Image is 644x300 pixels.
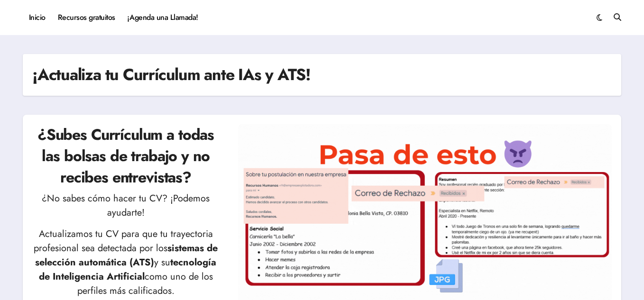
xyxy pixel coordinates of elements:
strong: sistemas de selección automática (ATS) [35,241,218,269]
p: ¿No sabes cómo hacer tu CV? ¡Podemos ayudarte! [32,191,219,220]
strong: tecnología de Inteligencia Artificial [39,255,217,283]
p: Actualizamos tu CV para que tu trayectoria profesional sea detectada por los y su como uno de los... [32,227,219,298]
a: ¡Agenda una Llamada! [121,5,204,30]
a: Inicio [23,5,52,30]
h1: ¡Actualiza tu Currículum ante IAs y ATS! [32,64,311,86]
h2: ¿Subes Currículum a todas las bolsas de trabajo y no recibes entrevistas? [32,124,219,188]
a: Recursos gratuitos [52,5,121,30]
